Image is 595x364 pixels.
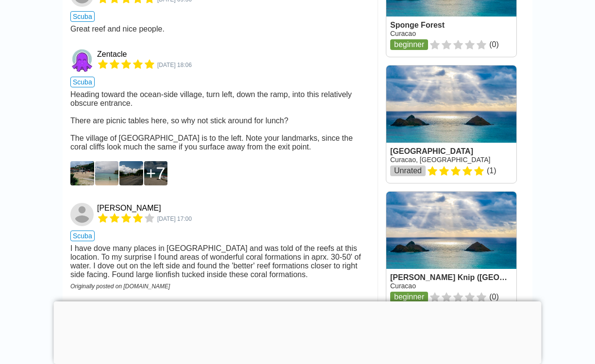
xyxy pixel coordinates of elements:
div: 7 [146,164,165,183]
div: Great reef and nice people. [70,25,370,33]
img: Zentacle [70,49,94,72]
a: Curacao, [GEOGRAPHIC_DATA] [390,156,490,164]
img: d002320.jpg [70,161,94,185]
div: Heading toward the ocean-side village, turn left, down the ramp, into this relatively obscure ent... [70,90,370,151]
img: D002322.JPG [119,161,143,185]
div: Originally posted on [DOMAIN_NAME] [70,283,370,290]
img: John Jerrehian [70,203,94,226]
a: Zentacle [70,49,95,72]
a: Curacao [390,30,416,37]
span: 5147 [157,215,192,222]
iframe: Sign in with Google Dialog [396,10,585,143]
a: John Jerrehian [70,203,95,226]
a: Curacao [390,282,416,290]
a: Zentacle [97,50,127,59]
span: 6065 [157,62,192,68]
iframe: Advertisement [54,301,542,362]
span: scuba [70,231,95,241]
div: I have dove many places in [GEOGRAPHIC_DATA] and was told of the reefs at this location. To my su... [70,244,370,279]
a: [PERSON_NAME] [97,204,161,213]
span: scuba [70,11,95,22]
img: d002321.jpg [95,161,119,185]
span: scuba [70,77,95,87]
